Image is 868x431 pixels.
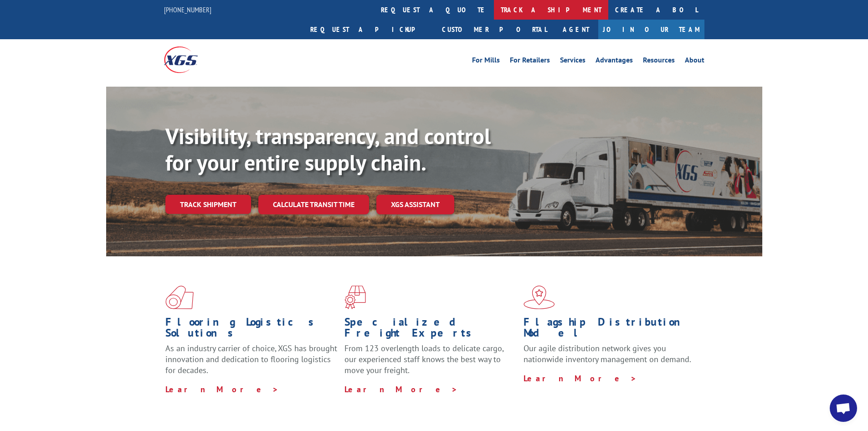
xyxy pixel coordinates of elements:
[165,122,491,177] b: Visibility, transparency, and control for your entire supply chain.
[164,5,211,14] a: [PHONE_NUMBER]
[303,20,435,39] a: Request a pickup
[165,384,279,395] a: Learn More >
[596,57,633,67] a: Advantages
[165,286,194,309] img: xgs-icon-total-supply-chain-intelligence-red
[165,195,251,214] a: Track shipment
[344,317,517,343] h1: Specialized Freight Experts
[598,20,704,39] a: Join Our Team
[510,57,550,67] a: For Retailers
[524,317,696,343] h1: Flagship Distribution Model
[258,195,369,214] a: Calculate transit time
[554,20,598,39] a: Agent
[560,57,586,67] a: Services
[524,286,555,309] img: xgs-icon-flagship-distribution-model-red
[344,343,517,384] p: From 123 overlength loads to delicate cargo, our experienced staff knows the best way to move you...
[376,195,454,214] a: XGS ASSISTANT
[344,384,458,395] a: Learn More >
[165,317,338,343] h1: Flooring Logistics Solutions
[472,57,500,67] a: For Mills
[524,373,637,384] a: Learn More >
[830,395,857,422] a: Open chat
[524,343,691,364] span: Our agile distribution network gives you nationwide inventory management on demand.
[643,57,675,67] a: Resources
[344,286,366,309] img: xgs-icon-focused-on-flooring-red
[435,20,554,39] a: Customer Portal
[685,57,704,67] a: About
[165,343,337,375] span: As an industry carrier of choice, XGS has brought innovation and dedication to flooring logistics...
